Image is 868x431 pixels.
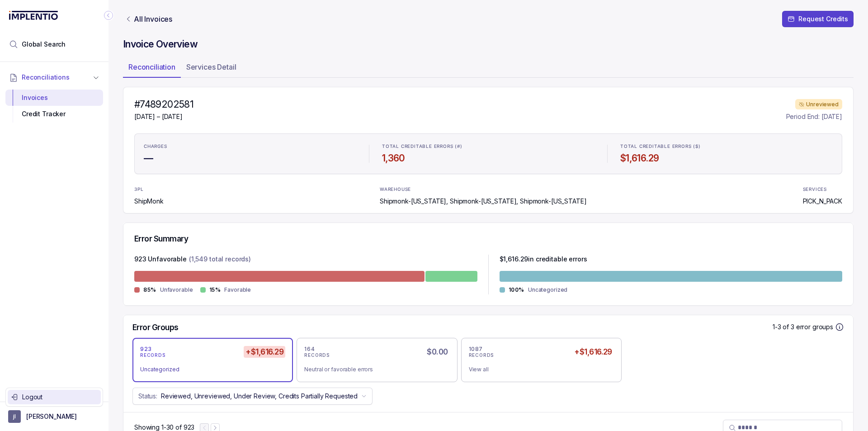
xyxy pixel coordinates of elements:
p: 3PL [134,187,158,192]
span: User initials [8,410,21,423]
h5: Error Summary [134,234,188,244]
p: Request Credits [798,14,848,24]
p: CHARGES [144,144,167,149]
button: Status:Reviewed, Unreviewed, Under Review, Credits Partially Requested [132,388,373,405]
p: $ 1,616.29 in creditable errors [500,255,587,265]
p: 164 [304,346,315,353]
p: Uncategorized [528,285,567,294]
a: Link All Invoices [123,14,174,24]
h5: Error Groups [132,322,179,332]
p: Status: [138,392,157,401]
p: Period End: [DATE] [786,112,842,121]
p: Services Detail [186,62,236,72]
p: 15% [209,286,221,294]
h4: Invoice Overview [123,38,854,51]
p: ShipMonk [134,197,164,206]
button: Reconciliations [5,67,103,87]
li: Tab Services Detail [181,60,242,78]
p: [PERSON_NAME] [26,412,77,421]
h4: #7489202581 [134,98,193,111]
li: Statistic TOTAL CREDITABLE ERRORS ($) [615,137,838,170]
div: Credit Tracker [13,106,96,122]
span: Reconciliations [22,73,70,82]
p: Unfavorable [160,285,193,294]
p: [DATE] – [DATE] [134,112,193,121]
div: Collapse Icon [103,10,114,21]
p: (1,549 total records) [189,255,251,265]
p: All Invoices [134,14,172,24]
div: Unreviewed [795,99,842,110]
p: PICK_N_PACK [803,197,842,206]
p: TOTAL CREDITABLE ERRORS (#) [382,144,462,149]
h5: $0.00 [425,346,449,358]
p: WAREHOUSE [380,187,411,192]
button: Request Credits [782,11,854,27]
p: Favorable [224,285,251,294]
div: Uncategorized [140,365,278,374]
p: Logout [22,393,97,402]
p: 1-3 of 3 [773,322,796,332]
p: RECORDS [304,353,330,358]
p: Reconciliation [128,62,175,72]
h4: 1,360 [382,152,594,165]
h4: $1,616.29 [620,152,833,165]
div: Neutral or favorable errors [304,365,442,374]
p: Reviewed, Unreviewed, Under Review, Credits Partially Requested [161,392,358,401]
h4: — [144,152,356,165]
p: 923 [140,346,152,353]
span: Global Search [22,40,66,49]
p: Shipmonk-[US_STATE], Shipmonk-[US_STATE], Shipmonk-[US_STATE] [380,197,586,206]
h5: +$1,616.29 [572,346,614,358]
ul: Tab Group [123,60,854,78]
p: SERVICES [803,187,827,192]
div: Reconciliations [5,88,103,124]
li: Statistic TOTAL CREDITABLE ERRORS (#) [377,137,600,170]
p: 1087 [469,346,483,353]
li: Tab Reconciliation [123,60,181,78]
p: RECORDS [140,353,165,358]
h5: +$1,616.29 [244,346,285,358]
p: 85% [143,286,156,294]
p: error groups [796,322,833,332]
p: 923 Unfavorable [134,255,187,265]
ul: Statistic Highlights [134,133,842,174]
p: 100% [509,286,524,294]
button: User initials[PERSON_NAME] [8,410,100,423]
li: Statistic CHARGES [138,137,362,170]
p: TOTAL CREDITABLE ERRORS ($) [620,144,701,149]
div: View all [469,365,607,374]
p: RECORDS [469,353,494,358]
div: Invoices [13,90,96,106]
